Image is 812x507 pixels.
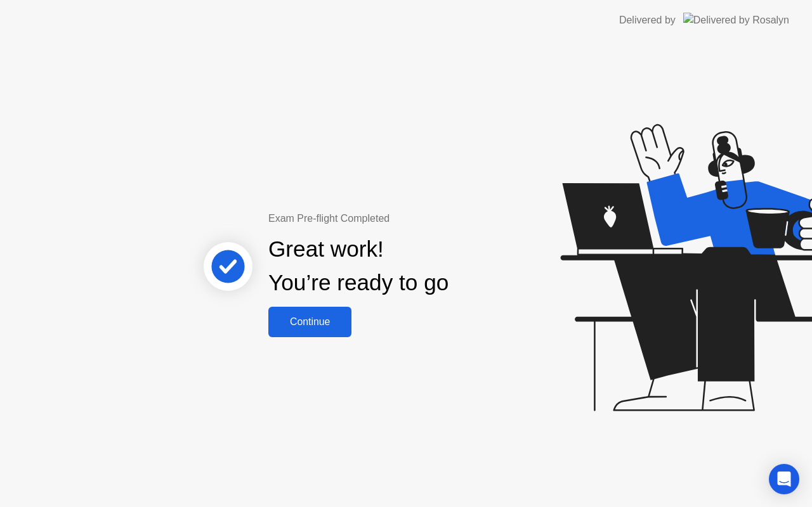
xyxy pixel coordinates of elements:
div: Great work! You’re ready to go [268,233,449,300]
div: Delivered by [619,13,676,28]
div: Exam Pre-flight Completed [268,211,530,226]
img: Delivered by Rosalyn [683,13,789,27]
div: Open Intercom Messenger [769,464,799,494]
div: Continue [272,316,348,328]
button: Continue [268,307,351,337]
